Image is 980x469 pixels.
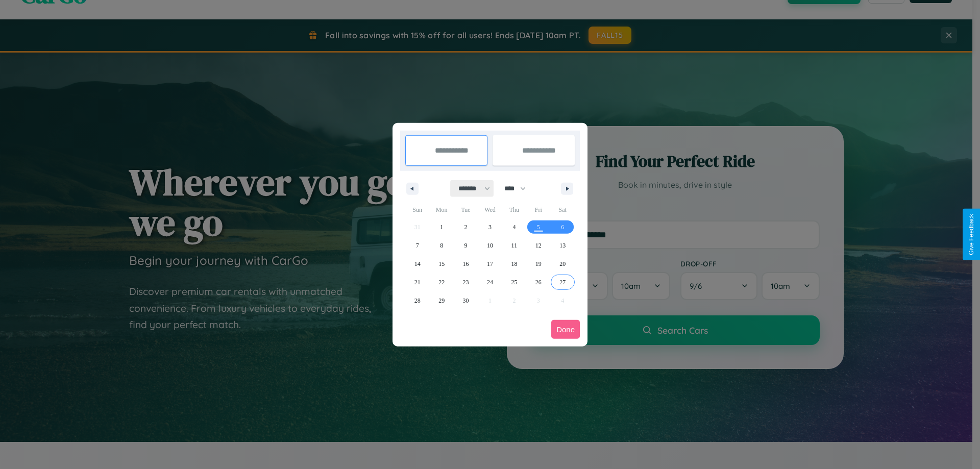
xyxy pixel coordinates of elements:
button: 13 [551,236,575,255]
span: Thu [502,202,526,218]
button: 8 [429,236,453,255]
button: 27 [551,273,575,291]
span: 18 [511,255,517,273]
span: Wed [478,202,502,218]
span: 6 [561,218,564,236]
span: 20 [559,255,566,273]
button: 26 [526,273,550,291]
span: 29 [438,291,445,310]
span: 21 [414,273,421,291]
button: 14 [405,255,429,273]
span: Sat [551,202,575,218]
span: 17 [487,255,493,273]
span: 5 [537,218,540,236]
button: 28 [405,291,429,310]
button: 23 [454,273,478,291]
span: 8 [440,236,443,255]
button: 20 [551,255,575,273]
button: 29 [429,291,453,310]
button: 1 [429,218,453,236]
span: 3 [488,218,492,236]
span: Fri [526,202,550,218]
span: 27 [559,273,566,291]
button: 30 [454,291,478,310]
span: 2 [464,218,468,236]
span: 30 [463,291,469,310]
span: Sun [405,202,429,218]
button: 5 [526,218,550,236]
span: 25 [511,273,517,291]
span: 15 [438,255,445,273]
button: Done [551,320,580,339]
span: 14 [414,255,421,273]
span: 23 [463,273,469,291]
button: 16 [454,255,478,273]
button: 19 [526,255,550,273]
button: 6 [551,218,575,236]
button: 22 [429,273,453,291]
span: 4 [512,218,516,236]
span: 13 [559,236,566,255]
button: 18 [502,255,526,273]
span: 11 [511,236,518,255]
span: 28 [414,291,421,310]
button: 17 [478,255,502,273]
span: 7 [416,236,419,255]
span: 1 [440,218,443,236]
button: 4 [502,218,526,236]
button: 10 [478,236,502,255]
span: 24 [487,273,493,291]
span: Mon [429,202,453,218]
span: Tue [454,202,478,218]
span: 19 [535,255,542,273]
button: 2 [454,218,478,236]
button: 25 [502,273,526,291]
button: 12 [526,236,550,255]
button: 15 [429,255,453,273]
span: 12 [535,236,542,255]
button: 9 [454,236,478,255]
button: 7 [405,236,429,255]
span: 9 [464,236,468,255]
button: 3 [478,218,502,236]
span: 16 [463,255,469,273]
div: Give Feedback [968,214,975,255]
span: 22 [438,273,445,291]
button: 24 [478,273,502,291]
span: 10 [487,236,493,255]
button: 11 [502,236,526,255]
span: 26 [535,273,542,291]
button: 21 [405,273,429,291]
